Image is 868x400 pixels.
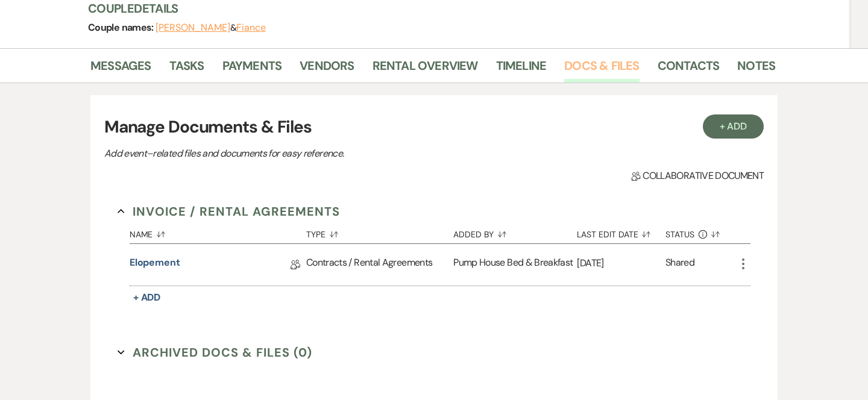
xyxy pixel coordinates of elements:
span: + Add [133,291,161,304]
span: Couple names: [88,21,156,34]
div: Contracts / Rental Agreements [306,244,453,286]
a: Tasks [169,56,204,83]
button: Archived Docs & Files (0) [118,343,312,361]
a: Contacts [658,56,720,83]
button: Type [306,220,453,243]
a: Elopement [130,255,180,274]
p: Add event–related files and documents for easy reference. [104,146,526,161]
a: Notes [737,56,775,83]
button: [PERSON_NAME] [156,23,230,33]
a: Vendors [300,56,354,83]
a: Rental Overview [373,56,478,83]
button: + Add [130,289,165,306]
span: & [156,22,266,34]
h3: Manage Documents & Files [104,114,764,140]
button: Fiance [236,23,266,33]
a: Messages [90,56,151,83]
button: Invoice / Rental Agreements [118,202,340,220]
p: [DATE] [577,255,665,271]
span: Status [665,230,694,239]
a: Docs & Files [564,56,639,83]
a: Timeline [496,56,547,83]
button: Name [130,220,306,243]
a: Payments [222,56,282,83]
button: + Add [703,114,764,139]
div: Pump House Bed & Breakfast [453,244,577,286]
span: Collaborative document [631,169,764,183]
button: Status [665,220,736,243]
div: Shared [665,255,694,274]
button: Added By [453,220,577,243]
button: Last Edit Date [577,220,665,243]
